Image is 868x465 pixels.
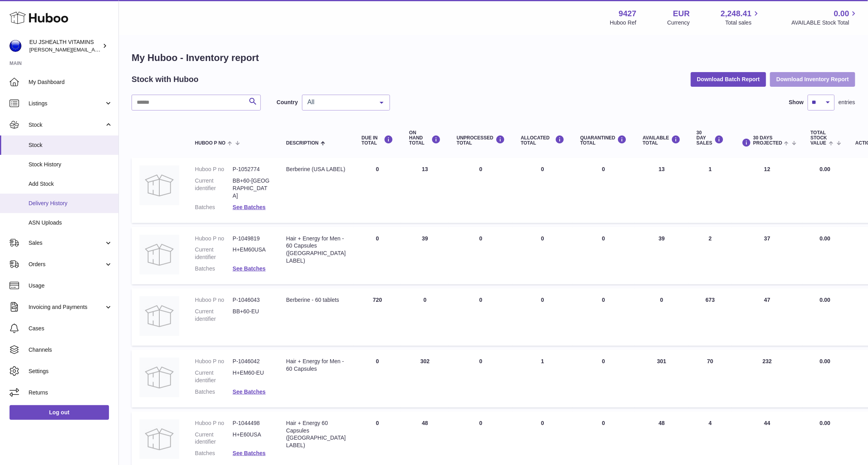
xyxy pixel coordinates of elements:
[29,389,113,396] span: Returns
[195,296,233,304] dt: Huboo P no
[195,369,233,384] dt: Current identifier
[233,389,266,395] a: See Batches
[233,265,266,272] a: See Batches
[233,419,270,427] dd: P-1044498
[580,135,627,146] div: QUARANTINED Total
[29,261,104,268] span: Orders
[233,177,270,200] dd: BB+60-[GEOGRAPHIC_DATA]
[457,135,505,146] div: UNPROCESSED Total
[673,8,690,19] strong: EUR
[697,130,724,146] div: 30 DAY SALES
[140,166,179,205] img: product image
[10,405,109,419] a: Log out
[732,227,803,285] td: 37
[354,350,401,408] td: 0
[449,288,513,346] td: 0
[789,99,804,106] label: Show
[132,51,855,64] h1: My Huboo - Inventory report
[29,239,104,247] span: Sales
[820,297,830,303] span: 0.00
[233,246,270,261] dd: H+EM60USA
[195,358,233,365] dt: Huboo P no
[286,358,346,373] div: Hair + Energy for Men - 60 Capsules
[602,358,605,364] span: 0
[635,288,689,346] td: 0
[29,368,113,375] span: Settings
[721,8,761,27] a: 2,248.41 Total sales
[195,308,233,323] dt: Current identifier
[513,227,572,285] td: 0
[195,388,233,396] dt: Batches
[10,40,21,52] img: laura@jessicasepel.com
[233,369,270,384] dd: H+EM60-EU
[140,419,179,459] img: product image
[354,227,401,285] td: 0
[195,204,233,211] dt: Batches
[635,350,689,408] td: 301
[29,121,104,129] span: Stock
[195,177,233,200] dt: Current identifier
[409,130,441,146] div: ON HAND Total
[602,420,605,426] span: 0
[839,99,855,106] span: entries
[29,46,159,53] span: [PERSON_NAME][EMAIL_ADDRESS][DOMAIN_NAME]
[195,419,233,427] dt: Huboo P no
[643,135,681,146] div: AVAILABLE Total
[140,296,179,336] img: product image
[619,8,637,19] strong: 9427
[770,72,855,86] button: Download Inventory Report
[691,72,767,86] button: Download Batch Report
[689,350,732,408] td: 70
[635,227,689,285] td: 39
[195,450,233,457] dt: Batches
[401,158,449,223] td: 13
[233,431,270,446] dd: H+E60USA
[667,19,690,27] div: Currency
[602,166,605,172] span: 0
[811,130,827,146] span: Total stock value
[233,204,266,210] a: See Batches
[820,420,830,426] span: 0.00
[286,166,346,173] div: Berberine (USA LABEL)
[29,325,113,332] span: Cases
[521,135,564,146] div: ALLOCATED Total
[286,296,346,304] div: Berberine - 60 tablets
[513,288,572,346] td: 0
[449,227,513,285] td: 0
[513,350,572,408] td: 1
[29,141,113,149] span: Stock
[792,19,858,27] span: AVAILABLE Stock Total
[306,98,374,106] span: All
[602,297,605,303] span: 0
[140,358,179,397] img: product image
[233,296,270,304] dd: P-1046043
[29,200,113,207] span: Delivery History
[732,288,803,346] td: 47
[233,166,270,173] dd: P-1052774
[233,358,270,365] dd: P-1046042
[689,158,732,223] td: 1
[29,100,104,107] span: Listings
[449,158,513,223] td: 0
[820,235,830,242] span: 0.00
[820,358,830,364] span: 0.00
[513,158,572,223] td: 0
[286,235,346,265] div: Hair + Energy for Men - 60 Capsules ([GEOGRAPHIC_DATA] LABEL)
[354,158,401,223] td: 0
[277,99,298,106] label: Country
[361,135,393,146] div: DUE IN TOTAL
[29,38,101,53] div: EU JSHEALTH VITAMINS
[449,350,513,408] td: 0
[29,346,113,354] span: Channels
[195,265,233,273] dt: Batches
[354,288,401,346] td: 720
[195,141,226,146] span: Huboo P no
[195,166,233,173] dt: Huboo P no
[132,74,199,85] h2: Stock with Huboo
[401,227,449,285] td: 39
[401,288,449,346] td: 0
[689,288,732,346] td: 673
[820,166,830,172] span: 0.00
[725,19,761,27] span: Total sales
[29,282,113,290] span: Usage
